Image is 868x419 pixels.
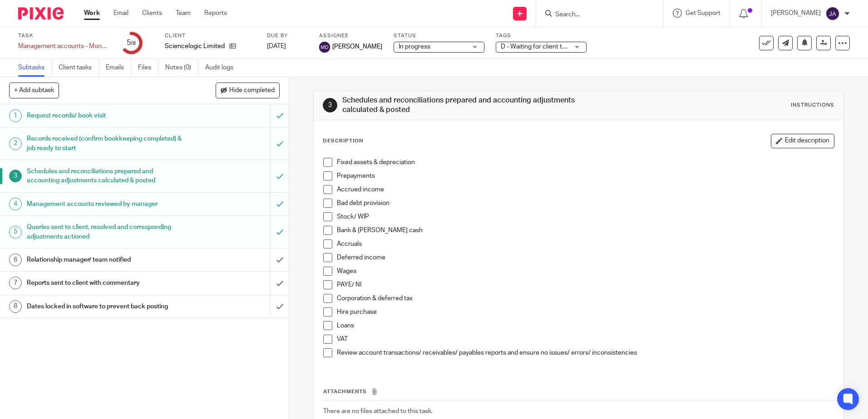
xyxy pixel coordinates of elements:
[337,199,833,208] p: Bad debt provision
[27,220,183,244] h1: Queries sent to client, resolved and corresponding adjustments actioned
[176,9,191,18] a: Team
[337,212,833,221] p: Stock/ WIP
[9,226,22,239] div: 5
[791,102,834,109] div: Instructions
[323,408,433,414] span: There are no files attached to this task.
[165,42,225,51] p: Sciencelogic Limited
[229,87,275,94] span: Hide completed
[27,165,183,188] h1: Schedules and reconciliations prepared and accounting adjustments calculated & posted
[9,109,22,122] div: 1
[216,83,280,98] button: Hide completed
[131,41,136,46] small: /8
[27,132,183,155] h1: Records received (confirm bookkeeping completed) & job ready to start
[59,59,99,77] a: Client tasks
[501,44,620,50] span: D - Waiting for client to answer queries + 1
[825,6,840,21] img: svg%3E
[319,32,382,39] label: Assignee
[27,300,183,313] h1: Dates locked in software to prevent back posting
[9,300,22,313] div: 8
[337,226,833,235] p: Bank & [PERSON_NAME] cash
[337,239,833,248] p: Accruals
[337,307,833,317] p: Hire purchase
[142,9,162,18] a: Clients
[9,170,22,182] div: 3
[18,59,52,77] a: Subtasks
[165,59,198,77] a: Notes (0)
[337,158,833,167] p: Fixed assets & depreciation
[267,43,286,49] span: [DATE]
[771,9,821,18] p: [PERSON_NAME]
[496,32,587,39] label: Tags
[113,9,128,18] a: Email
[9,198,22,210] div: 4
[394,32,484,39] label: Status
[342,96,598,115] h1: Schedules and reconciliations prepared and accounting adjustments calculated & posted
[399,44,430,50] span: In progress
[323,389,367,394] span: Attachments
[554,11,636,19] input: Search
[323,137,363,145] p: Description
[27,109,183,122] h1: Request records/ book visit
[27,276,183,290] h1: Reports sent to client with commentary
[337,267,833,276] p: Wages
[686,10,720,16] span: Get Support
[337,171,833,180] p: Prepayments
[27,197,183,211] h1: Management accounts reviewed by manager
[337,335,833,344] p: VAT
[18,32,109,39] label: Task
[9,277,22,289] div: 7
[319,42,330,53] img: svg%3E
[27,253,183,267] h1: Relationship manager/ team notified
[337,185,833,194] p: Accrued income
[165,32,256,39] label: Client
[204,9,227,18] a: Reports
[205,59,240,77] a: Audit logs
[9,137,22,150] div: 2
[337,294,833,303] p: Corporation & deferred tax
[267,32,308,39] label: Due by
[337,348,833,357] p: Review account transactions/ receivables/ payables reports and ensure no issues/ errors/ inconsis...
[18,42,109,51] div: Management accounts - Monthly
[323,98,337,112] div: 3
[337,280,833,289] p: PAYE/ NI
[9,83,59,98] button: + Add subtask
[106,59,131,77] a: Emails
[18,7,64,19] img: Pixie
[138,59,158,77] a: Files
[84,9,100,18] a: Work
[9,253,22,266] div: 6
[771,134,834,148] button: Edit description
[332,42,382,51] span: [PERSON_NAME]
[337,321,833,330] p: Loans
[127,38,136,48] div: 5
[337,253,833,262] p: Deferred income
